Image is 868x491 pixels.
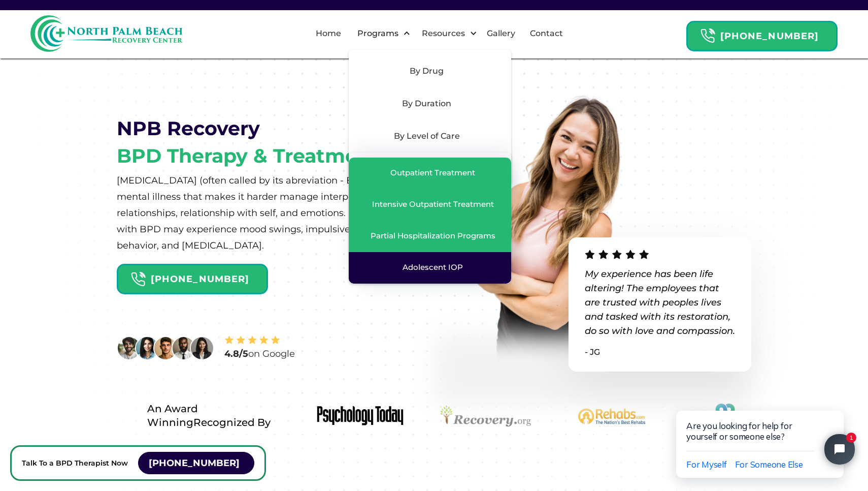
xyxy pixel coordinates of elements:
a: Intensive Outpatient Treatment [349,189,511,221]
div: Resources [419,27,468,40]
div: Programs [355,27,401,40]
strong: [PHONE_NUMBER] [151,273,249,285]
p: Talk To a BPD Therapist Now [22,457,128,469]
div: Outpatient Treatment [390,168,475,178]
a: Header Calendar Icons[PHONE_NUMBER] [686,16,838,51]
img: A man with a beard smiling at the camera. [117,336,141,360]
a: [PHONE_NUMBER] [138,452,254,474]
p: - JG [585,345,735,359]
h1: BPD Therapy & Treatment [117,145,379,167]
div: By Drug [349,55,511,87]
div: By Duration [355,98,499,110]
div: By Level of Care [349,120,511,152]
img: A woman in a business suit posing for a picture. [190,336,214,360]
div: Mental Health [349,152,511,185]
h1: NPB Recovery [117,117,260,140]
strong: [PHONE_NUMBER] [720,30,819,42]
a: Contact [524,17,569,50]
p: [MEDICAL_DATA] (often called by its abreviation - BPD) is a mental illness that makes it harder m... [117,172,391,254]
a: Outpatient Treatment [349,158,511,189]
p: My experience has been life altering! The employees that are trusted with peoples lives and taske... [585,267,735,338]
img: A man with a beard wearing a white shirt and black tie. [172,336,196,360]
a: Header Calendar Icons[PHONE_NUMBER] [117,259,268,294]
strong: 4.8/5 [224,348,248,359]
iframe: Tidio Chat [655,378,868,491]
img: A man with a beard and a mustache. [153,336,178,360]
img: Header Calendar Icons [700,28,715,44]
div: By Level of Care [355,130,499,142]
div: on Google [224,347,295,361]
img: Header Calendar Icons [130,271,146,287]
a: Partial Hospitalization Programs [349,221,511,252]
div: Adolescent IOP [403,262,463,272]
div: Programs [349,17,413,50]
nav: Programs [349,50,511,185]
img: Stars review icon [224,335,280,345]
div: An Award Winning Recognized By [147,402,296,429]
img: A woman in a blue shirt is smiling. [135,336,159,360]
div: By Duration [349,87,511,120]
strong: [PHONE_NUMBER] [149,457,240,469]
a: Gallery [481,17,521,50]
a: Adolescent IOP [349,252,511,284]
div: Resources [413,17,480,50]
div: By Drug [355,65,499,77]
nav: By Level of Care [349,152,511,284]
div: Intensive Outpatient Treatment [372,199,494,209]
div: Partial Hospitalization Programs [371,231,495,241]
a: Home [310,17,347,50]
